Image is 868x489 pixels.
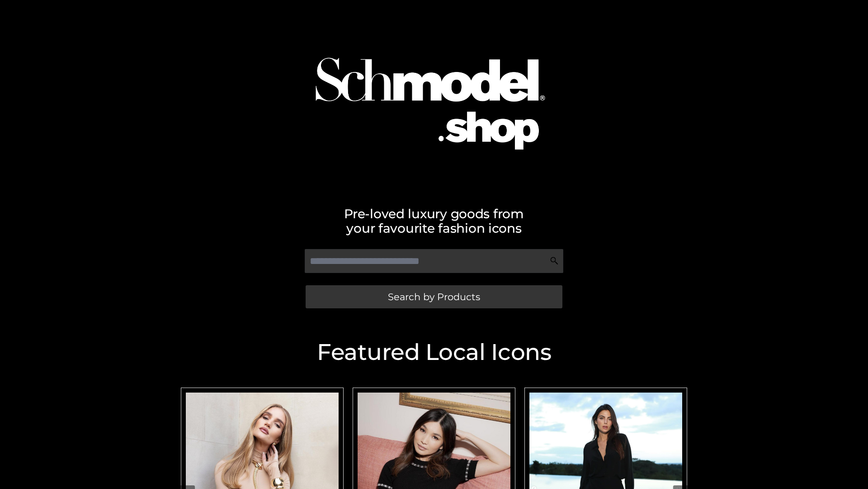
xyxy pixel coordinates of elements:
a: Search by Products [306,285,562,308]
span: Search by Products [388,292,480,302]
h2: Pre-loved luxury goods from your favourite fashion icons [176,206,692,235]
h2: Featured Local Icons​ [176,341,692,364]
img: Search Icon [550,256,559,265]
